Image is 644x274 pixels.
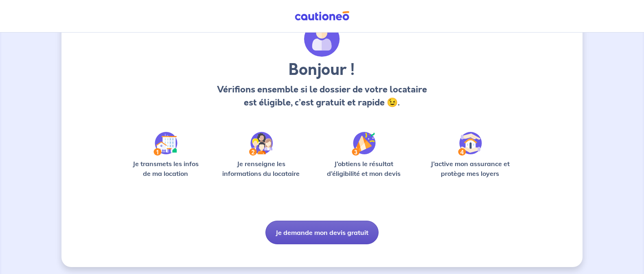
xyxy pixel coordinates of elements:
p: Vérifions ensemble si le dossier de votre locataire est éligible, c’est gratuit et rapide 😉. [215,83,429,109]
img: /static/f3e743aab9439237c3e2196e4328bba9/Step-3.svg [352,132,376,156]
img: /static/bfff1cf634d835d9112899e6a3df1a5d/Step-4.svg [458,132,482,156]
h3: Bonjour ! [215,60,429,80]
p: Je renseigne les informations du locataire [217,159,305,178]
button: Je demande mon devis gratuit [265,221,379,244]
img: Cautioneo [291,11,353,21]
img: /static/c0a346edaed446bb123850d2d04ad552/Step-2.svg [249,132,273,156]
p: Je transmets les infos de ma location [127,159,204,178]
p: J’active mon assurance et protège mes loyers [423,159,517,178]
img: archivate [304,21,340,57]
p: J’obtiens le résultat d’éligibilité et mon devis [318,159,410,178]
img: /static/90a569abe86eec82015bcaae536bd8e6/Step-1.svg [153,132,177,156]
